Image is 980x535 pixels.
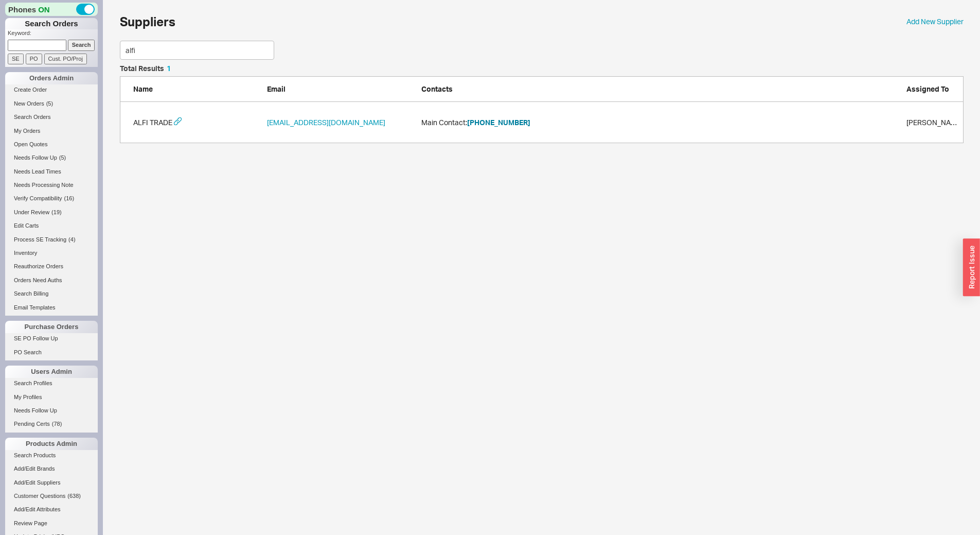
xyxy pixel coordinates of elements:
[5,193,98,204] a: Verify Compatibility(16)
[51,209,62,215] span: ( 19 )
[5,220,98,231] a: Edit Carts
[5,248,98,258] a: Inventory
[5,333,98,344] a: SE PO Follow Up
[5,392,98,403] a: My Profiles
[5,180,98,191] a: Needs Processing Note
[5,288,98,299] a: Search Billing
[5,321,98,333] div: Purchase Orders
[5,84,98,95] a: Create Order
[421,117,601,128] span: Main Contact:
[5,438,98,450] div: Products Admin
[5,207,98,218] a: Under Review(19)
[14,182,74,188] span: Needs Processing Note
[906,84,949,93] span: Assigned To
[14,493,65,499] span: Customer Questions
[14,421,50,427] span: Pending Certs
[14,195,62,201] span: Verify Compatibility
[5,152,98,163] a: Needs Follow Up(5)
[14,407,57,413] span: Needs Follow Up
[14,154,57,161] span: Needs Follow Up
[5,275,98,286] a: Orders Need Auths
[5,518,98,529] a: Review Page
[5,72,98,84] div: Orders Admin
[38,4,50,15] span: ON
[906,117,958,128] div: Chaya
[5,477,98,488] a: Add/Edit Suppliers
[8,54,24,64] input: SE
[5,139,98,150] a: Open Quotes
[5,302,98,313] a: Email Templates
[52,421,62,427] span: ( 78 )
[167,64,171,73] span: 1
[267,117,385,128] a: [EMAIL_ADDRESS][DOMAIN_NAME]
[14,100,44,107] span: New Orders
[5,378,98,389] a: Search Profiles
[64,195,75,201] span: ( 16 )
[5,261,98,272] a: Reauthorize Orders
[5,112,98,123] a: Search Orders
[133,117,172,128] a: ALFI TRADE
[5,491,98,502] a: Customer Questions(638)
[5,126,98,136] a: My Orders
[120,41,274,60] input: Enter Search
[14,209,49,215] span: Under Review
[5,234,98,245] a: Process SE Tracking(4)
[5,405,98,416] a: Needs Follow Up
[5,366,98,378] div: Users Admin
[267,84,286,93] span: Email
[421,84,453,93] span: Contacts
[14,236,66,243] span: Process SE Tracking
[5,463,98,474] a: Add/Edit Brands
[46,100,53,107] span: ( 5 )
[5,3,98,16] div: Phones
[59,154,66,161] span: ( 5 )
[8,29,98,40] p: Keyword:
[5,18,98,29] h1: Search Orders
[120,102,964,143] div: grid
[5,504,98,515] a: Add/Edit Attributes
[26,54,42,64] input: PO
[120,65,171,72] h5: Total Results
[467,117,530,128] button: [PHONE_NUMBER]
[120,15,175,28] h1: Suppliers
[44,54,87,64] input: Cust. PO/Proj
[133,84,153,93] span: Name
[5,166,98,177] a: Needs Lead Times
[67,493,81,499] span: ( 638 )
[906,16,964,27] a: Add New Supplier
[5,98,98,109] a: New Orders(5)
[68,236,75,243] span: ( 4 )
[5,419,98,429] a: Pending Certs(78)
[5,450,98,461] a: Search Products
[5,347,98,358] a: PO Search
[68,40,95,50] input: Search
